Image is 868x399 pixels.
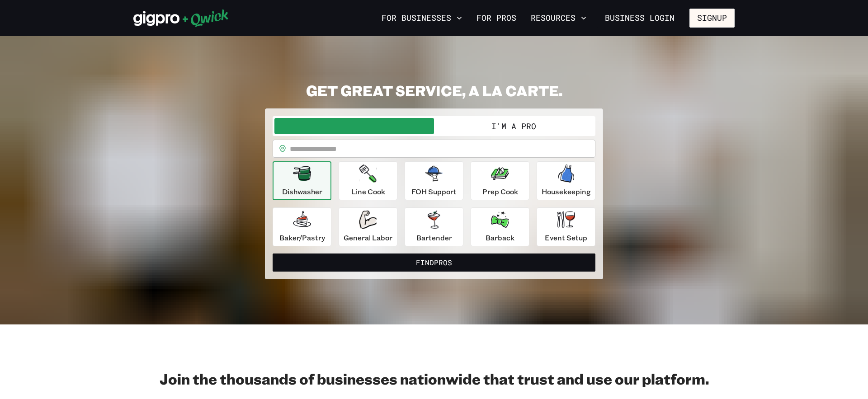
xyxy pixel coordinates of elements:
[416,232,452,243] p: Bartender
[471,207,529,246] button: Barback
[339,207,397,246] button: General Labor
[273,253,595,272] button: FindPros
[279,232,325,243] p: Baker/Pastry
[405,207,463,246] button: Bartender
[482,186,518,197] p: Prep Cook
[527,10,590,26] button: Resources
[273,161,331,200] button: Dishwasher
[486,232,514,243] p: Barback
[351,186,385,197] p: Line Cook
[344,232,392,243] p: General Labor
[282,186,322,197] p: Dishwasher
[473,10,520,26] a: For Pros
[545,232,587,243] p: Event Setup
[597,9,682,28] a: Business Login
[434,118,594,134] button: I'm a Pro
[273,207,331,246] button: Baker/Pastry
[274,118,434,134] button: I'm a Business
[537,207,595,246] button: Event Setup
[542,186,591,197] p: Housekeeping
[689,9,735,28] button: Signup
[339,161,397,200] button: Line Cook
[471,161,529,200] button: Prep Cook
[133,370,735,388] h2: Join the thousands of businesses nationwide that trust and use our platform.
[378,10,466,26] button: For Businesses
[265,81,603,99] h2: GET GREAT SERVICE, A LA CARTE.
[411,186,457,197] p: FOH Support
[405,161,463,200] button: FOH Support
[537,161,595,200] button: Housekeeping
